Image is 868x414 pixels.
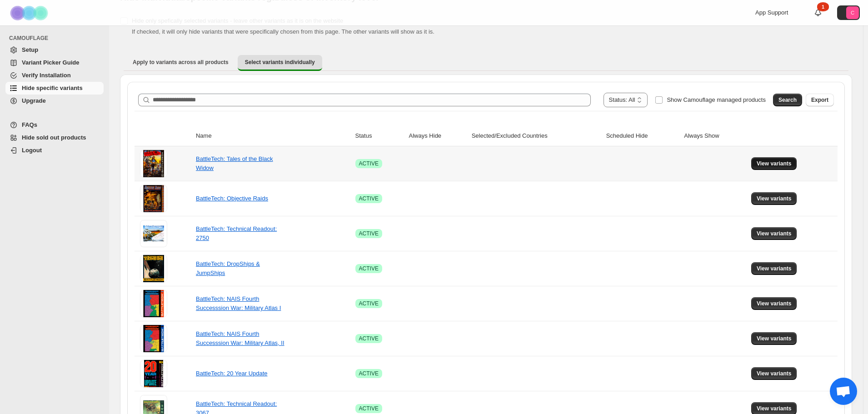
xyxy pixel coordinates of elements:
a: Hide specific variants [5,82,104,95]
span: ACTIVE [359,195,379,202]
a: Verify Installation [5,69,104,82]
button: Avatar with initials C [837,5,860,20]
button: Select variants individually [238,55,322,71]
span: Logout [22,147,42,154]
span: ACTIVE [359,265,379,272]
span: Upgrade [22,97,46,104]
th: Status [353,126,406,146]
span: Show Camouflage managed products [667,96,766,103]
th: Always Show [681,126,748,146]
button: View variants [751,262,797,275]
button: View variants [751,332,797,345]
span: View variants [757,370,792,377]
button: View variants [751,157,797,170]
span: FAQs [22,121,37,128]
th: Scheduled Hide [604,126,682,146]
a: Upgrade [5,95,104,107]
a: Logout [5,144,104,157]
span: ACTIVE [359,405,379,412]
a: Variant Picker Guide [5,56,104,69]
span: Apply to variants across all products [133,59,229,66]
span: If checked, it will only hide variants that were specifically chosen from this page. The other va... [132,28,434,35]
a: BattleTech: Tales of the Black Widow [196,155,273,171]
button: View variants [751,192,797,205]
th: Selected/Excluded Countries [469,126,604,146]
a: FAQs [5,119,104,131]
button: View variants [751,227,797,240]
button: Export [806,94,834,106]
a: Open chat [830,378,857,405]
span: ACTIVE [359,300,379,307]
span: App Support [755,9,788,16]
span: Hide sold out products [22,134,86,141]
text: C [851,10,854,15]
span: ACTIVE [359,370,379,377]
span: View variants [757,300,792,307]
span: View variants [757,160,792,167]
button: View variants [751,367,797,380]
span: View variants [757,265,792,272]
span: View variants [757,195,792,202]
a: BattleTech: NAIS Fourth Successsion War: Military Atlas, II [196,330,284,346]
a: BattleTech: Objective Raids [196,195,268,202]
a: 1 [813,8,823,17]
button: Search [773,94,802,106]
span: ACTIVE [359,335,379,342]
span: View variants [757,335,792,342]
span: ACTIVE [359,230,379,237]
span: View variants [757,230,792,237]
span: Verify Installation [22,72,71,79]
a: BattleTech: 20 Year Update [196,370,268,377]
span: ACTIVE [359,160,379,167]
span: Hide specific variants [22,85,83,91]
a: Hide sold out products [5,131,104,144]
span: Variant Picker Guide [22,59,79,66]
button: Apply to variants across all products [125,55,236,70]
img: Camouflage [7,0,53,25]
span: Setup [22,46,38,53]
span: Export [811,96,828,104]
a: Setup [5,44,104,56]
span: Select variants individually [245,59,315,66]
a: BattleTech: NAIS Fourth Successsion War: Military Atlas I [196,295,281,311]
th: Name [193,126,353,146]
span: Search [778,96,797,104]
span: CAMOUFLAGE [9,35,105,42]
th: Always Hide [406,126,469,146]
a: BattleTech: Technical Readout: 2750 [196,225,277,241]
div: 1 [817,2,829,11]
a: BattleTech: DropShips & JumpShips [196,260,260,276]
span: View variants [757,405,792,412]
span: Avatar with initials C [846,6,859,19]
button: View variants [751,297,797,310]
